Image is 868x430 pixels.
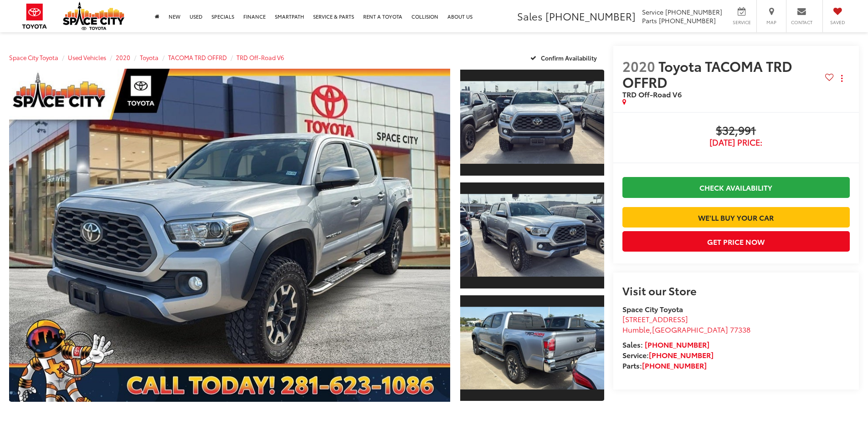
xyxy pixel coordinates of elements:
strong: Service: [622,349,714,360]
img: 2020 Toyota TACOMA TRD OFFRD TRD Off-Road V6 [458,81,605,164]
span: Service [731,19,752,25]
a: We'll Buy Your Car [622,207,850,228]
a: [STREET_ADDRESS] Humble,[GEOGRAPHIC_DATA] 77338 [622,314,750,334]
a: Expand Photo 2 [460,182,604,289]
a: [PHONE_NUMBER] [645,339,709,349]
h2: Visit our Store [622,284,850,296]
a: Expand Photo 1 [460,69,604,177]
a: Used Vehicles [68,53,106,61]
span: [PHONE_NUMBER] [665,7,722,16]
span: Sales [517,9,543,23]
span: [STREET_ADDRESS] [622,314,688,324]
span: Humble [622,324,650,334]
span: Parts [642,16,657,25]
span: $32,991 [622,124,850,138]
span: Contact [791,19,812,25]
img: 2020 Toyota TACOMA TRD OFFRD TRD Off-Road V6 [458,307,605,389]
a: Expand Photo 3 [460,294,604,402]
span: [GEOGRAPHIC_DATA] [652,324,728,334]
a: [PHONE_NUMBER] [642,360,707,370]
strong: Space City Toyota [622,304,683,314]
button: Confirm Availability [525,50,604,66]
span: , [622,324,750,334]
a: Space City Toyota [9,53,58,61]
span: 2020 [622,56,655,76]
span: [PHONE_NUMBER] [659,16,716,25]
a: TRD Off-Road V6 [236,53,284,61]
button: Actions [834,71,850,86]
strong: Parts: [622,360,707,370]
span: Toyota TACOMA TRD OFFRD [622,56,792,91]
button: Get Price Now [622,231,850,252]
a: Check Availability [622,177,850,197]
span: TRD Off-Road V6 [622,89,682,99]
span: [DATE] Price: [622,138,850,147]
span: [PHONE_NUMBER] [545,9,636,23]
span: dropdown dots [841,75,842,82]
img: Space City Toyota [63,2,124,30]
span: Saved [827,19,847,25]
a: Expand Photo 0 [9,69,450,402]
span: Map [761,19,781,25]
span: 77338 [730,324,750,334]
img: 2020 Toyota TACOMA TRD OFFRD TRD Off-Road V6 [5,67,454,404]
a: TACOMA TRD OFFRD [168,53,227,61]
a: 2020 [116,53,130,61]
a: Toyota [140,53,159,61]
span: Service [642,7,663,16]
img: 2020 Toyota TACOMA TRD OFFRD TRD Off-Road V6 [458,194,605,277]
span: Sales: [622,339,643,349]
span: Confirm Availability [541,54,597,62]
a: [PHONE_NUMBER] [649,349,714,360]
